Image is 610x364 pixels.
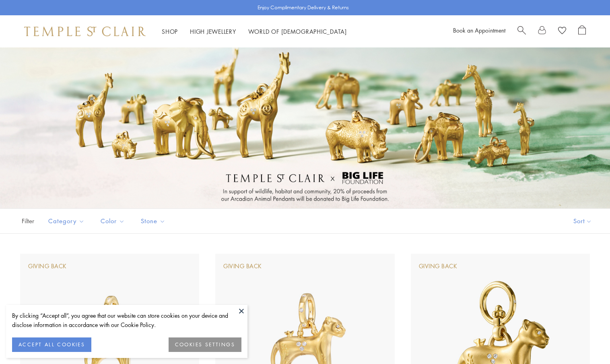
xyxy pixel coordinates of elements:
a: World of [DEMOGRAPHIC_DATA]World of [DEMOGRAPHIC_DATA] [248,27,347,35]
button: Show sort by [555,209,610,233]
a: Book an Appointment [453,26,505,34]
a: High JewelleryHigh Jewellery [190,27,236,35]
nav: Main navigation [162,27,347,37]
a: Open Shopping Bag [578,25,586,37]
button: COOKIES SETTINGS [169,337,241,352]
div: Giving Back [419,262,457,271]
a: View Wishlist [558,25,566,37]
button: Category [42,212,91,230]
span: Category [44,216,91,226]
p: Enjoy Complimentary Delivery & Returns [258,4,349,12]
button: Color [95,212,131,230]
div: By clicking “Accept all”, you agree that our website can store cookies on your device and disclos... [12,311,241,329]
iframe: Gorgias live chat messenger [570,326,602,356]
button: ACCEPT ALL COOKIES [12,337,91,352]
img: Temple St. Clair [24,27,146,36]
button: Stone [135,212,171,230]
a: Search [517,25,526,37]
div: Giving Back [223,262,262,271]
span: Stone [137,216,171,226]
a: ShopShop [162,27,178,35]
span: Color [97,216,131,226]
div: Giving Back [28,262,67,271]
